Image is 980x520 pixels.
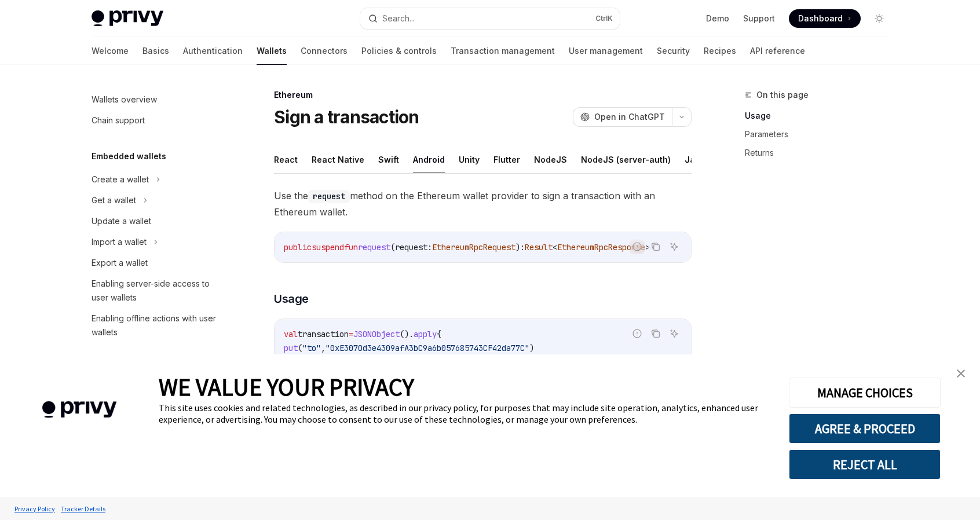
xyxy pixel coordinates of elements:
[360,8,620,29] button: Search...CtrlK
[630,326,645,341] button: Report incorrect code
[312,146,364,173] button: React Native
[274,188,692,220] span: Use the method on the Ethereum wallet provider to sign a transaction with an Ethereum wallet.
[595,14,613,23] span: Ctrl K
[298,329,349,339] span: transaction
[92,312,224,339] div: Enabling offline actions with user wallets
[789,9,861,28] a: Dashboard
[529,343,534,353] span: )
[344,242,358,252] span: fun
[284,329,298,339] span: val
[745,107,898,125] a: Usage
[745,144,898,162] a: Returns
[432,242,515,252] span: EthereumRpcRequest
[92,277,224,305] div: Enabling server-side access to user wallets
[706,13,729,24] a: Demo
[92,173,149,186] div: Create a wallet
[756,88,809,102] span: On this page
[594,111,665,123] span: Open in ChatGPT
[704,37,736,65] a: Recipes
[92,235,147,249] div: Import a wallet
[870,9,888,28] button: Toggle dark mode
[525,242,553,252] span: Result
[142,37,169,65] a: Basics
[92,37,129,65] a: Welcome
[630,239,645,254] button: Report incorrect code
[298,343,302,353] span: (
[92,10,163,27] img: light logo
[321,343,326,353] span: ,
[82,273,231,308] a: Enabling server-side access to user wallets
[378,146,399,173] button: Swift
[274,89,692,101] div: Ethereum
[58,499,108,519] a: Tracker Details
[569,37,643,65] a: User management
[159,402,771,425] div: This site uses cookies and related technologies, as described in our privacy policy, for purposes...
[308,190,350,203] code: request
[390,242,432,252] span: (request:
[557,242,645,252] span: EthereumRpcResponse
[257,37,287,65] a: Wallets
[183,37,243,65] a: Authentication
[648,239,663,254] button: Copy the contents from the code block
[789,449,941,479] button: REJECT ALL
[92,149,166,163] h5: Embedded wallets
[353,329,400,339] span: JSONObject
[437,329,441,339] span: {
[789,413,941,444] button: AGREE & PROCEED
[92,214,151,228] div: Update a wallet
[17,384,141,435] img: company logo
[159,372,414,402] span: WE VALUE YOUR PRIVACY
[515,242,525,252] span: ):
[312,242,344,252] span: suspend
[743,13,775,24] a: Support
[382,12,415,25] div: Search...
[573,107,672,127] button: Open in ChatGPT
[534,146,567,173] button: NodeJS
[284,242,312,252] span: public
[413,146,445,173] button: Android
[326,343,529,353] span: "0xE3070d3e4309afA3bC9a6b057685743CF42da77C"
[92,113,145,127] div: Chain support
[657,37,690,65] a: Security
[284,343,298,353] span: put
[82,308,231,343] a: Enabling offline actions with user wallets
[274,107,419,127] h1: Sign a transaction
[949,362,972,385] a: close banner
[414,329,437,339] span: apply
[92,93,157,107] div: Wallets overview
[789,378,941,408] button: MANAGE CHOICES
[451,37,555,65] a: Transaction management
[274,146,298,173] button: React
[667,326,682,341] button: Ask AI
[400,329,414,339] span: ().
[12,499,58,519] a: Privacy Policy
[92,256,148,270] div: Export a wallet
[667,239,682,254] button: Ask AI
[685,146,705,173] button: Java
[798,13,843,24] span: Dashboard
[82,211,231,232] a: Update a wallet
[361,37,437,65] a: Policies & controls
[82,110,231,131] a: Chain support
[301,37,348,65] a: Connectors
[553,242,557,252] span: <
[302,343,321,353] span: "to"
[581,146,671,173] button: NodeJS (server-auth)
[493,146,520,173] button: Flutter
[957,369,965,378] img: close banner
[274,291,309,307] span: Usage
[349,329,353,339] span: =
[459,146,480,173] button: Unity
[82,89,231,110] a: Wallets overview
[745,125,898,144] a: Parameters
[92,193,136,207] div: Get a wallet
[358,242,390,252] span: request
[648,326,663,341] button: Copy the contents from the code block
[645,242,650,252] span: >
[82,252,231,273] a: Export a wallet
[750,37,805,65] a: API reference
